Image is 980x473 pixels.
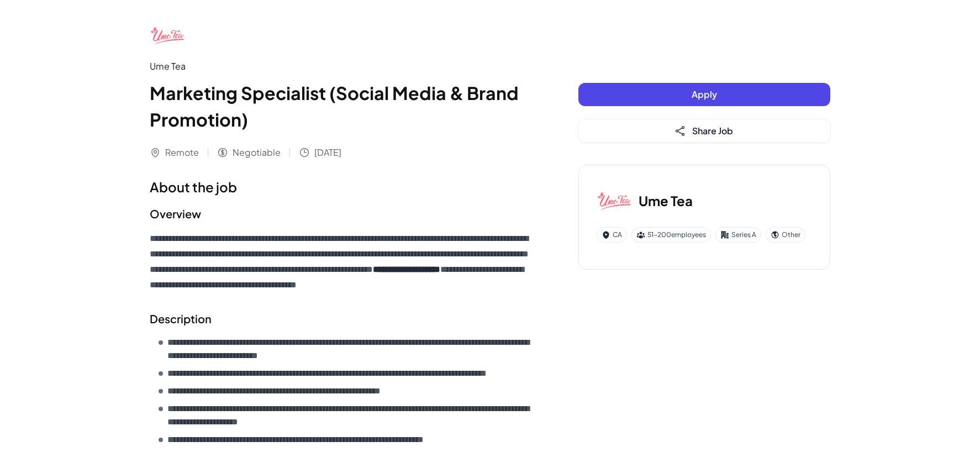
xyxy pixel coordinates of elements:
[692,125,733,136] span: Share Job
[314,146,341,159] span: [DATE]
[766,227,805,243] div: Other
[578,119,830,143] button: Share Job
[639,191,693,211] h3: Ume Tea
[597,183,632,218] img: Um
[150,60,534,73] div: Ume Tea
[150,177,534,197] h1: About the job
[715,227,761,243] div: Series A
[150,80,534,133] h1: Marketing Specialist (Social Media & Brand Promotion)
[597,227,627,243] div: CA
[233,146,281,159] span: Negotiable
[165,146,199,159] span: Remote
[578,83,830,106] button: Apply
[150,18,185,53] img: Um
[631,227,711,243] div: 51-200 employees
[150,311,534,327] h2: Description
[692,88,717,100] span: Apply
[150,206,534,222] h2: Overview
